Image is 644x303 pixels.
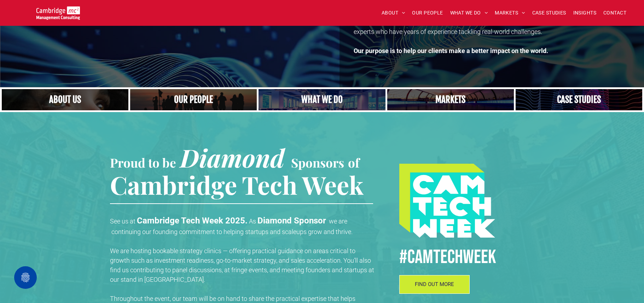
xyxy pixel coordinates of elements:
[378,7,409,18] a: ABOUT
[329,217,347,225] span: we are
[399,275,470,294] a: FIND OUT MORE
[354,18,590,35] span: What makes us different from other consultancies is our team. We only employ senior experts who h...
[600,7,630,18] a: CONTACT
[570,7,600,18] a: INSIGHTS
[36,6,80,20] img: Go to Homepage
[111,228,353,235] span: continuing our founding commitment to helping startups and scaleups grow and thrive.
[415,281,454,287] span: FIND OUT MORE
[259,89,385,110] a: A yoga teacher lifting his whole body off the ground in the peacock pose
[491,7,528,18] a: MARKETS
[110,247,374,283] span: We are hosting bookable strategy clinics — offering practical guidance on areas critical to growt...
[2,89,128,110] a: Close up of woman's face, centered on her eyes
[110,168,364,201] span: Cambridge Tech Week
[257,216,326,226] strong: Diamond Sponsor
[348,154,359,171] span: of
[529,7,570,18] a: CASE STUDIES
[110,154,176,171] span: Proud to be
[516,89,642,110] a: CASE STUDIES | See an Overview of All Our Case Studies | Cambridge Management Consulting
[447,7,492,18] a: WHAT WE DO
[180,141,285,174] span: Diamond
[354,47,548,54] strong: Our purpose is to help our clients make a better impact on the world.
[110,217,135,225] span: See us at
[408,7,446,18] a: OUR PEOPLE
[387,89,514,110] a: Our Markets | Cambridge Management Consulting
[36,7,80,15] a: Your Business Transformed | Cambridge Management Consulting
[399,164,495,238] img: #CAMTECHWEEK logo, Procurement
[126,88,261,111] a: A crowd in silhouette at sunset, on a rise or lookout point
[249,217,256,225] span: As
[291,154,344,171] span: Sponsors
[137,216,248,226] strong: Cambridge Tech Week 2025.
[399,245,496,269] span: #CamTECHWEEK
